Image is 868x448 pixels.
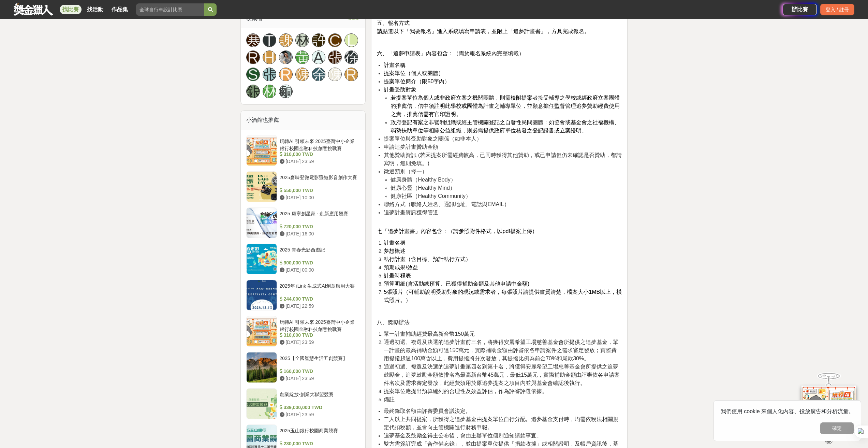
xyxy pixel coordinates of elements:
[384,289,622,303] span: 5張照片（可輔助說明受助對象的現況或需求者，每張照片請提供畫質清楚，檔案大小1MB以上，橫式照片。）
[246,280,360,310] a: 2025年 iLink 生成式AI創意應用大賽 244,000 TWD [DATE] 22:59
[279,33,293,47] a: 謝
[295,50,309,64] a: 黃
[280,194,357,201] div: [DATE] 10:00
[384,62,406,68] span: 計畫名稱
[384,87,416,92] span: 計畫受助對象
[246,85,260,98] a: 銀
[721,408,854,414] span: 我們使用 cookie 來個人化內容、投放廣告和分析流量。
[384,70,444,76] span: 提案單位（個人或團體）
[384,416,618,430] span: 二人以上共同提案，所獲得之追夢基金由提案單位自行分配。追夢基金支付時，均需依稅法相關規定代扣稅額，並會向主管機關進行財務申報。
[280,210,357,223] div: 2025 康寧創星家 - 創新應用競賽
[60,5,82,14] a: 找比賽
[801,384,856,429] img: d2146d9a-e6f6-4337-9592-8cefde37ba6b.png
[280,303,357,310] div: [DATE] 22:59
[279,85,293,98] a: 鹹
[263,50,276,64] div: H
[280,151,357,158] div: 310,000 TWD
[384,396,395,402] span: 備註
[279,51,292,64] img: Avatar
[312,68,325,81] a: 余
[384,136,482,142] span: 提案單位與受助對象之關係（如非本人）
[344,68,358,81] a: R
[391,185,455,191] span: 健康心靈（Healthy Mind）
[280,368,357,375] div: 160,000 TWD
[295,68,309,81] a: 陳
[384,169,427,174] span: 徵選類別（擇一）
[280,174,357,187] div: 2025麥味登微電影暨短影音創作大賽
[377,228,382,234] span: 七
[280,440,357,447] div: 230,000 TWD
[344,33,358,47] div: L
[280,319,357,332] div: 玩轉AI 引領未來 2025臺灣中小企業銀行校園金融科技創意挑戰賽
[384,388,547,394] span: 提案單位應提出預算編列的合理性及效益評估，作為評審評選依據。
[377,28,590,34] span: 請點選以下「我要報名」進入系統填寫申請表，並附上「追夢計畫書」，方具完成報名。
[280,427,357,440] div: 2025玉山銀行校園商業競賽
[246,171,360,202] a: 2025麥味登微電影暨短影音創作大賽 550,000 TWD [DATE] 10:00
[312,33,325,47] a: 許
[384,433,542,438] span: 追夢基金及鼓勵金得主公布後，會由主辦單位個別通知請款事宜。
[391,177,456,183] span: 健康身體（Healthy Body）
[246,50,260,64] div: R
[280,138,357,151] div: 玩轉AI 引領未來 2025臺灣中小企業銀行校園金融科技創意挑戰賽
[246,68,260,81] a: S
[384,201,509,207] span: 聯絡方式（聯絡人姓名、通訊地址、電話與EMAIL）
[263,33,276,47] a: T
[280,332,357,339] div: 310,000 TWD
[391,119,620,133] span: 政府登記有案之非營利組織或經主管機關登記之自發性民間團體：如協會或基金會之社福機構、弱勢扶助單位等相關公益組織，則必需提供政府單位核發之登記證書或立案證明。
[820,422,854,434] button: 確定
[384,264,418,270] span: 預期成果/效益
[246,135,360,166] a: 玩轉AI 引領未來 2025臺灣中小企業銀行校園金融科技創意挑戰賽 310,000 TWD [DATE] 23:59
[280,158,357,165] div: [DATE] 23:59
[384,331,475,337] span: 單一計畫補助經費最高新台幣150萬元
[280,246,357,259] div: 2025 青春光影西遊記
[279,68,293,81] a: R
[384,78,450,84] span: 提案單位簡介（限50字內）
[384,408,471,414] span: 最終錄取名額由評審委員會議決定。
[344,50,358,64] div: 徐
[280,295,357,303] div: 244,000 TWD
[246,33,260,47] a: 寒
[328,33,342,47] a: C
[246,316,360,347] a: 玩轉AI 引領未來 2025臺灣中小企業銀行校園金融科技創意挑戰賽 310,000 TWD [DATE] 23:59
[384,273,411,278] span: 計畫時程表
[280,404,357,411] div: 339,000,000 TWD
[384,144,438,150] span: 申請追夢計畫贊助金額
[263,85,276,98] a: 林
[263,68,276,81] div: 張
[280,411,357,418] div: [DATE] 23:59
[136,3,204,16] input: 全球自行車設計比賽
[280,266,357,274] div: [DATE] 00:00
[280,230,357,237] div: [DATE] 16:00
[384,256,471,262] span: 執行計畫（含目標、預計執行方式）
[246,352,360,383] a: 2025【全國智慧生活五創競賽】 160,000 TWD [DATE] 23:59
[820,4,854,15] div: 登入 / 註冊
[377,319,410,325] span: 八、獎勵辦法
[295,33,309,47] a: 林
[246,388,360,419] a: 創業綻放-創業大聯盟競賽 339,000,000 TWD [DATE] 23:59
[246,207,360,238] a: 2025 康寧創星家 - 創新應用競賽 720,000 TWD [DATE] 16:00
[377,20,410,26] span: 五、報名方式
[84,5,106,14] a: 找活動
[384,240,406,246] span: 計畫名稱
[280,375,357,382] div: [DATE] 23:59
[382,228,537,234] span: 「追夢計畫書」內容包含：（請參照附件格式，以pdf檔案上傳）
[384,364,620,386] span: 通過初選、複選及決選的追夢計畫第四名到第十名，將獲得安麗希望工場慈善基金會所提供之追夢鼓勵金，追夢鼓勵金額依排名為最高新台幣45萬元，最低15萬元，實際補助金額由評審依各申請案件名次及需求審定發...
[384,281,529,287] span: 預算明細(含活動總預算、已獲得補助金額及其他申請中金額)
[783,4,817,15] a: 辦比賽
[280,283,357,295] div: 2025年 iLink 生成式AI創意應用大賽
[279,50,293,64] a: Avatar
[328,50,342,64] a: 張
[384,152,622,166] span: 其他贊助資訊 (若因提案所需經費較高，已同時獲得其他贊助，或已申請但仍未確認是否贊助，都請寫明，無則免填。)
